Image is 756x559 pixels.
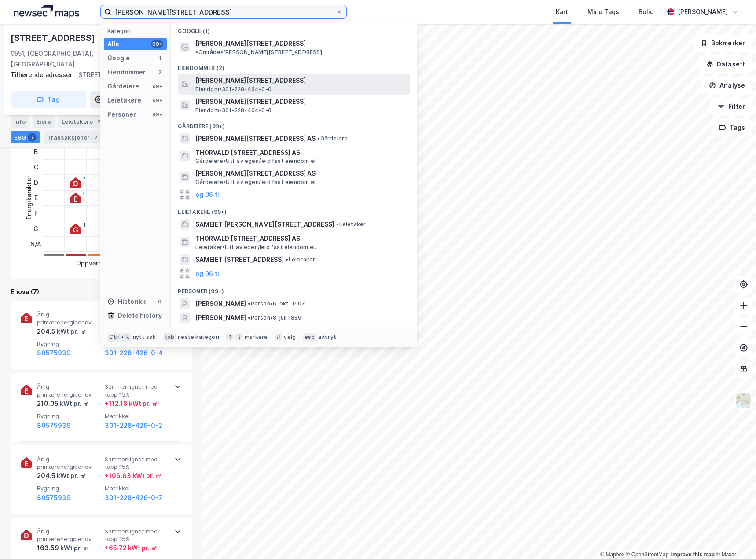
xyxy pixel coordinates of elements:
button: og 96 til [195,268,221,279]
span: Årlig primærenergibehov [37,456,101,471]
div: Kategori [107,28,167,34]
div: Google [107,53,130,63]
span: • [195,49,198,55]
button: 301-228-426-0-7 [105,493,162,503]
button: 80575939 [37,420,71,431]
div: 0551, [GEOGRAPHIC_DATA], [GEOGRAPHIC_DATA] [11,48,121,70]
div: Alle [107,39,119,49]
div: Leietakere (99+) [171,202,417,217]
div: Info [11,115,29,128]
span: [PERSON_NAME][STREET_ADDRESS] [195,96,407,107]
span: [PERSON_NAME][STREET_ADDRESS] AS [195,133,316,144]
div: 204.5 [37,471,86,481]
div: Oppvarmingskarakter [76,258,142,268]
button: 301-228-426-0-4 [105,348,163,358]
div: Eiendommer [107,67,146,77]
span: THORVALD [STREET_ADDRESS] AS [195,233,407,244]
span: [PERSON_NAME][STREET_ADDRESS] [195,75,407,86]
span: [PERSON_NAME] [195,298,246,309]
div: 99+ [151,111,163,118]
div: [STREET_ADDRESS] [11,31,97,45]
a: Mapbox [600,552,624,558]
div: 1 [156,55,163,62]
span: Eiendom • 301-228-464-0-0 [195,86,272,93]
button: 80575939 [37,348,71,358]
iframe: Chat Widget [712,517,756,559]
div: 0 [156,298,163,305]
img: Z [735,392,752,409]
div: Kart [556,7,568,17]
button: Bokmerker [693,34,752,52]
span: Leietaker [336,221,366,228]
div: 7 [92,133,100,142]
span: SAMEIET [PERSON_NAME][STREET_ADDRESS] [195,219,334,230]
div: N/A [30,236,41,252]
img: logo.a4113a55bc3d86da70a041830d287a7e.svg [14,5,79,18]
div: neste kategori [178,334,219,341]
span: • [248,300,250,307]
span: Tilhørende adresser: [11,71,76,78]
div: Personer (99+) [171,281,417,297]
button: Datasett [699,55,752,73]
button: Tag [11,91,86,108]
div: F [30,206,41,221]
span: Sammenlignet med topp 15% [105,528,169,543]
div: 99+ [151,40,163,48]
div: 4 [82,191,85,197]
div: 204.5 [37,326,86,337]
div: Ctrl + k [107,333,131,342]
span: Leietaker [286,256,315,263]
span: Gårdeiere • Utl. av egen/leid fast eiendom el. [195,158,317,165]
div: Leietakere [107,95,141,106]
span: • [286,256,288,263]
button: og 96 til [195,189,221,200]
span: Matrikkel [105,412,169,420]
div: Historikk [107,296,146,307]
span: THORVALD [STREET_ADDRESS] AS [195,147,407,158]
div: 99+ [151,83,163,90]
div: 99+ [151,97,163,104]
span: SAMEIET [STREET_ADDRESS] [195,254,284,265]
button: 80575939 [37,493,71,503]
span: [PERSON_NAME][STREET_ADDRESS] [195,38,306,49]
div: markere [245,334,268,341]
div: + 106.63 kWt pr. ㎡ [105,471,161,481]
span: Gårdeiere [317,135,348,142]
div: Gårdeiere (99+) [171,116,417,132]
span: Sammenlignet med topp 15% [105,456,169,471]
span: Bygning [37,412,101,420]
div: Mine Tags [587,7,619,17]
div: kWt pr. ㎡ [59,398,89,409]
span: Gårdeiere • Utl. av egen/leid fast eiendom el. [195,179,317,186]
span: • [336,221,339,228]
div: Kontrollprogram for chat [712,517,756,559]
span: Eiendom • 301-228-464-0-0 [195,107,272,114]
button: Tags [712,119,752,136]
div: kWt pr. ㎡ [55,326,86,337]
div: esc [303,333,316,342]
div: 7 [28,133,37,142]
div: avbryt [318,334,336,341]
div: + 65.72 kWt pr. ㎡ [105,543,157,553]
div: Enova (7) [11,287,192,297]
button: Analyse [701,77,752,94]
a: Improve this map [671,552,715,558]
div: Delete history [118,310,162,321]
span: [PERSON_NAME][STREET_ADDRESS] AS [195,168,407,179]
span: Person • 6. okt. 1907 [248,300,305,307]
div: Eiere [33,115,55,128]
div: C [30,159,41,175]
span: Årlig primærenergibehov [37,528,101,543]
input: Søk på adresse, matrikkel, gårdeiere, leietakere eller personer [111,5,336,18]
button: 301-228-426-0-2 [105,420,162,431]
span: Bygning [37,485,101,492]
span: Matrikkel [105,485,169,492]
button: Filter [710,98,752,115]
div: 210.05 [37,398,89,409]
span: Leietaker • Utl. av egen/leid fast eiendom el. [195,244,316,251]
div: kWt pr. ㎡ [59,543,89,553]
div: Google (1) [171,21,417,37]
div: tab [163,333,176,342]
div: Gårdeiere [107,81,139,92]
span: Bygning [37,340,101,348]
